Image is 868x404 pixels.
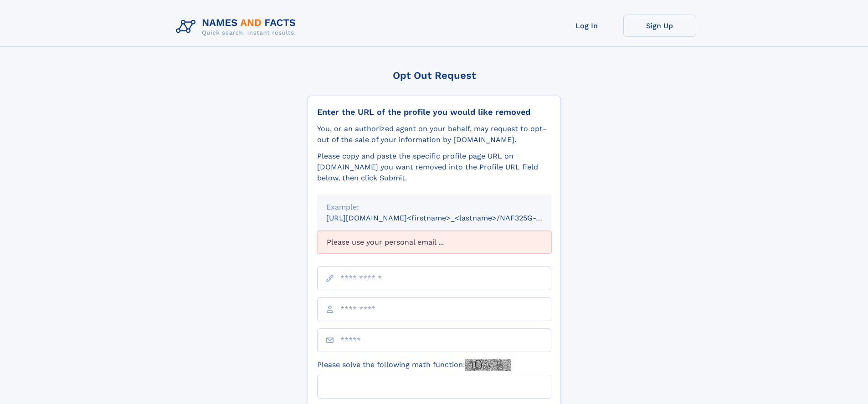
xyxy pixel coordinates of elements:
div: Example: [326,202,542,213]
img: Logo Names and Facts [172,15,303,39]
div: Opt Out Request [308,70,561,81]
a: Log In [550,15,623,37]
div: You, or an authorized agent on your behalf, may request to opt-out of the sale of your informatio... [317,123,551,145]
small: [URL][DOMAIN_NAME]<firstname>_<lastname>/NAF325G-xxxxxxxx [326,214,569,222]
div: Please copy and paste the specific profile page URL on [DOMAIN_NAME] you want removed into the Pr... [317,151,551,184]
div: Enter the URL of the profile you would like removed [317,107,551,117]
div: Please use your personal email ... [317,231,551,254]
label: Please solve the following math function: [317,359,511,371]
a: Sign Up [623,15,696,37]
